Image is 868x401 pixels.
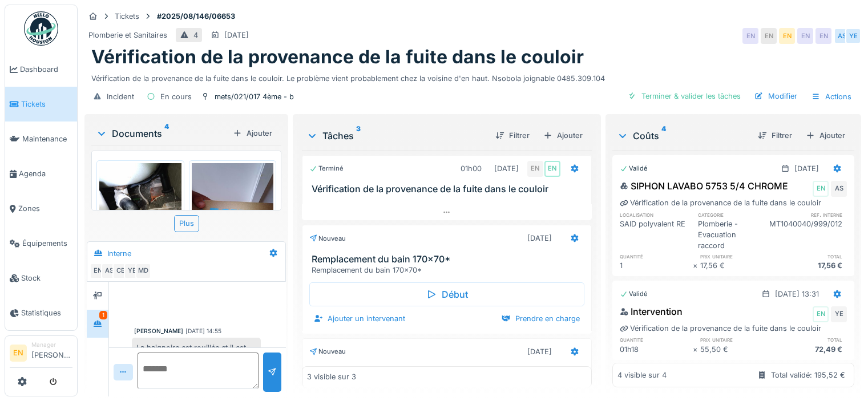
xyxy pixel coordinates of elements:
div: Terminé [309,164,344,173]
h1: Vérification de la provenance de la fuite dans le couloir [91,46,584,68]
strong: #2025/08/146/06653 [152,11,240,22]
h6: localisation [620,211,691,218]
a: Maintenance [5,121,77,156]
div: Filtrer [753,128,797,143]
a: Tickets [5,87,77,121]
h3: Vérification de la provenance de la fuite dans le couloir [312,184,587,195]
div: EN [90,263,106,279]
span: Stock [21,273,72,283]
div: SAID polyvalent RE [620,218,691,252]
div: Nouveau [309,234,346,244]
div: EN [742,28,758,44]
div: EN [813,181,829,197]
h6: total [773,253,847,260]
div: 01h00 [461,163,482,174]
div: Prendre en charge [497,311,584,326]
div: Incident [107,91,134,102]
div: Tickets [115,11,139,22]
a: Dashboard [5,52,77,87]
a: EN Manager[PERSON_NAME] [10,341,72,368]
img: u4cj3zgqa781le1sl2wem98i7omu [192,163,274,272]
a: Équipements [5,226,77,261]
div: EN [527,161,543,177]
div: 72,49 € [773,344,847,355]
span: Tickets [21,99,72,110]
div: 1 [99,311,107,319]
div: Validé [620,289,648,299]
div: mets/021/017 4ème - b [215,91,294,102]
div: × [693,260,700,271]
div: Ajouter [539,128,587,143]
div: En cours [160,91,192,102]
div: [DATE] [224,30,249,40]
div: EN [813,306,829,322]
span: Zones [18,203,72,214]
h6: ref. interne [769,211,847,218]
h6: quantité [620,336,693,343]
div: Vérification de la provenance de la fuite dans le couloir. Le problème vient probablement chez la... [91,68,854,84]
div: Ajouter un intervenant [309,311,410,326]
div: Manager [31,341,72,349]
div: Ajouter [801,128,850,143]
div: Modifier [750,88,802,104]
div: Début [309,282,584,306]
div: Ajouter [228,125,277,141]
div: Tâches [306,129,486,143]
div: EN [544,161,560,177]
div: Vérification de la provenance de la fuite dans le couloir [620,197,821,208]
div: EN [815,28,831,44]
a: Stock [5,261,77,295]
div: AS [834,28,850,44]
div: EN [761,28,777,44]
li: EN [10,345,27,362]
span: Maintenance [22,133,72,144]
span: Agenda [19,168,72,179]
div: [PERSON_NAME] [134,327,183,335]
img: pfhicc7gpanwwyhs0i49te0lkn3q [99,163,181,225]
div: Vérification de la provenance de la fuite dans le couloir [620,323,821,334]
div: Filtrer [491,128,534,143]
div: YE [845,28,861,44]
div: Coûts [617,129,749,143]
a: Statistiques [5,295,77,330]
h6: prix unitaire [700,253,774,260]
div: CB [112,263,128,279]
div: Plus [174,215,199,232]
div: 4 visible sur 4 [617,370,667,380]
div: Total validé: 195,52 € [771,370,845,380]
img: Badge_color-CXgf-gQk.svg [24,11,58,46]
div: 01h18 [620,344,693,355]
a: Zones [5,191,77,226]
div: Remplacement du bain 170x70* [312,265,587,276]
h6: catégorie [698,211,769,218]
div: 55,50 € [700,344,774,355]
sup: 3 [356,129,361,143]
div: SIPHON LAVABO 5753 5/4 CHROME [620,179,788,193]
div: Nouveau [309,347,346,357]
div: 3 visible sur 3 [307,371,356,382]
div: 17,56 € [700,260,774,271]
div: 1 [620,260,693,271]
a: Agenda [5,156,77,191]
div: [DATE] [527,346,552,357]
div: Plomberie - Evacuation raccord [698,218,769,252]
div: YE [124,263,140,279]
div: MT1040040/999/012 [769,218,847,252]
li: [PERSON_NAME] [31,341,72,365]
h6: prix unitaire [700,336,774,343]
sup: 4 [164,127,169,140]
h6: quantité [620,253,693,260]
div: Documents [96,127,228,140]
sup: 4 [661,129,666,143]
div: Interne [107,248,131,259]
div: 17,56 € [773,260,847,271]
div: × [693,344,700,355]
div: Validé [620,164,648,173]
h3: Remplacement du bain 170x70* [312,254,587,265]
div: [DATE] 13:31 [775,289,819,299]
div: Terminer & valider les tâches [623,88,745,104]
div: [DATE] [794,163,819,174]
div: EN [797,28,813,44]
div: AS [831,181,847,197]
div: Actions [806,88,857,105]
